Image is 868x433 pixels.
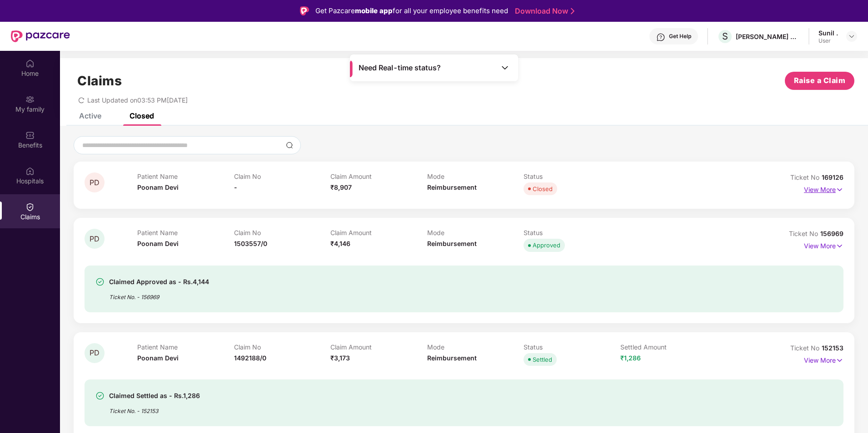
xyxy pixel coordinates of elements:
p: Status [524,229,620,236]
span: ₹8,907 [330,183,352,191]
div: Claimed Approved as - Rs.4,144 [109,276,209,287]
p: View More [804,182,843,195]
p: View More [804,239,843,251]
img: svg+xml;base64,PHN2ZyBpZD0iU3VjY2Vzcy0zMngzMiIgeG1sbnM9Imh0dHA6Ly93d3cudzMub3JnLzIwMDAvc3ZnIiB3aW... [95,277,105,286]
a: Download Now [515,6,572,16]
p: View More [804,353,843,365]
img: svg+xml;base64,PHN2ZyBpZD0iSG9tZSIgeG1sbnM9Imh0dHA6Ly93d3cudzMub3JnLzIwMDAvc3ZnIiB3aWR0aD0iMjAiIG... [25,59,35,68]
img: svg+xml;base64,PHN2ZyBpZD0iSGVscC0zMngzMiIgeG1sbnM9Imh0dHA6Ly93d3cudzMub3JnLzIwMDAvc3ZnIiB3aWR0aD... [656,33,665,42]
p: Mode [427,343,524,351]
span: 169126 [822,173,843,181]
p: Patient Name [137,343,234,351]
p: Claim Amount [330,172,427,180]
span: PD [90,349,100,357]
span: ₹4,146 [330,240,350,247]
img: Logo [300,6,309,15]
span: Raise a Claim [794,75,846,86]
img: svg+xml;base64,PHN2ZyBpZD0iRHJvcGRvd24tMzJ4MzIiIHhtbG5zPSJodHRwOi8vd3d3LnczLm9yZy8yMDAwL3N2ZyIgd2... [848,33,855,40]
img: svg+xml;base64,PHN2ZyBpZD0iQmVuZWZpdHMiIHhtbG5zPSJodHRwOi8vd3d3LnczLm9yZy8yMDAwL3N2ZyIgd2lkdGg9Ij... [25,131,35,140]
img: Stroke [571,6,574,16]
span: Reimbursement [427,240,477,247]
span: Ticket No [790,344,822,352]
img: svg+xml;base64,PHN2ZyBpZD0iQ2xhaW0iIHhtbG5zPSJodHRwOi8vd3d3LnczLm9yZy8yMDAwL3N2ZyIgd2lkdGg9IjIwIi... [25,202,35,212]
span: S [722,31,728,42]
p: Claim No [234,229,331,236]
div: Get Pazcare for all your employee benefits need [315,5,508,16]
p: Settled Amount [620,343,717,351]
div: Closed [130,111,154,120]
img: svg+xml;base64,PHN2ZyBpZD0iSG9zcGl0YWxzIiB4bWxucz0iaHR0cDovL3d3dy53My5vcmcvMjAwMC9zdmciIHdpZHRoPS... [25,167,35,176]
div: Get Help [669,33,691,40]
span: 152153 [822,344,843,352]
span: Reimbursement [427,183,477,191]
p: Status [524,172,620,180]
strong: mobile app [355,6,393,15]
div: [PERSON_NAME] CONSULTANTS P LTD [736,32,799,41]
div: Claimed Settled as - Rs.1,286 [109,390,200,401]
span: 156969 [820,230,843,237]
p: Claim No [234,343,331,351]
div: User [818,37,838,44]
div: Approved [533,241,560,250]
img: New Pazcare Logo [11,30,70,42]
span: Poonam Devi [137,183,179,191]
div: Ticket No. - 156969 [109,287,209,301]
span: 1503557/0 [234,240,267,247]
span: Ticket No [790,173,822,181]
span: ₹1,286 [620,354,641,362]
img: Toggle Icon [500,63,509,72]
span: Need Real-time status? [359,63,441,73]
span: Poonam Devi [137,354,179,362]
span: - [234,183,237,191]
button: Raise a Claim [785,72,854,90]
img: svg+xml;base64,PHN2ZyB4bWxucz0iaHR0cDovL3d3dy53My5vcmcvMjAwMC9zdmciIHdpZHRoPSIxNyIgaGVpZ2h0PSIxNy... [836,241,843,251]
p: Status [524,343,620,351]
span: redo [78,96,85,104]
div: Settled [533,355,552,364]
div: Closed [533,184,553,193]
p: Patient Name [137,229,234,236]
span: 1492188/0 [234,354,266,362]
img: svg+xml;base64,PHN2ZyBpZD0iU2VhcmNoLTMyeDMyIiB4bWxucz0iaHR0cDovL3d3dy53My5vcmcvMjAwMC9zdmciIHdpZH... [286,142,293,149]
span: Last Updated on 03:53 PM[DATE] [87,96,188,104]
img: svg+xml;base64,PHN2ZyB4bWxucz0iaHR0cDovL3d3dy53My5vcmcvMjAwMC9zdmciIHdpZHRoPSIxNyIgaGVpZ2h0PSIxNy... [836,185,843,195]
p: Patient Name [137,172,234,180]
img: svg+xml;base64,PHN2ZyB3aWR0aD0iMjAiIGhlaWdodD0iMjAiIHZpZXdCb3g9IjAgMCAyMCAyMCIgZmlsbD0ibm9uZSIgeG... [25,95,35,104]
div: Sunil . [818,29,838,37]
p: Claim No [234,172,331,180]
img: svg+xml;base64,PHN2ZyBpZD0iU3VjY2Vzcy0zMngzMiIgeG1sbnM9Imh0dHA6Ly93d3cudzMub3JnLzIwMDAvc3ZnIiB3aW... [95,391,105,400]
div: Active [79,111,101,120]
h1: Claims [77,73,122,89]
span: PD [90,235,100,243]
p: Mode [427,172,524,180]
img: svg+xml;base64,PHN2ZyB4bWxucz0iaHR0cDovL3d3dy53My5vcmcvMjAwMC9zdmciIHdpZHRoPSIxNyIgaGVpZ2h0PSIxNy... [836,355,843,365]
p: Mode [427,229,524,236]
p: Claim Amount [330,343,427,351]
p: Claim Amount [330,229,427,236]
span: Poonam Devi [137,240,179,247]
span: Reimbursement [427,354,477,362]
span: ₹3,173 [330,354,350,362]
span: PD [90,179,100,187]
div: Ticket No. - 152153 [109,401,200,415]
span: Ticket No [789,230,820,237]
